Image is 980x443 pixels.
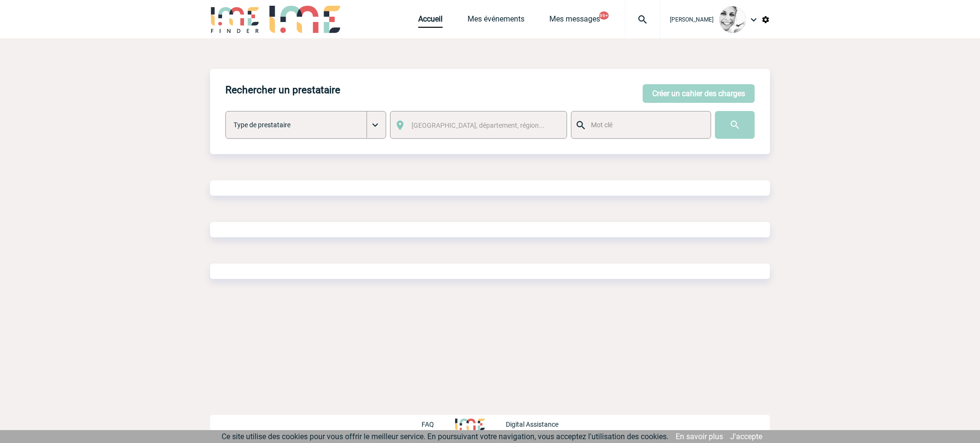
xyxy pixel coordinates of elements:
[468,14,524,28] a: Mes événements
[506,421,558,428] p: Digital Assistance
[225,84,340,96] h4: Rechercher un prestataire
[676,432,723,441] a: En savoir plus
[730,432,762,441] a: J'accepte
[599,11,609,20] button: 99+
[412,122,545,129] span: [GEOGRAPHIC_DATA], département, région...
[210,6,260,33] img: IME-Finder
[455,419,485,430] img: http://www.idealmeetingsevents.fr/
[719,6,746,33] img: 103013-0.jpeg
[715,111,755,139] input: Submit
[418,14,443,28] a: Accueil
[549,14,600,28] a: Mes messages
[222,432,668,441] span: Ce site utilise des cookies pour vous offrir le meilleur service. En poursuivant votre navigation...
[422,419,455,428] a: FAQ
[670,16,713,23] span: [PERSON_NAME]
[589,119,702,131] input: Mot clé
[422,421,434,428] p: FAQ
